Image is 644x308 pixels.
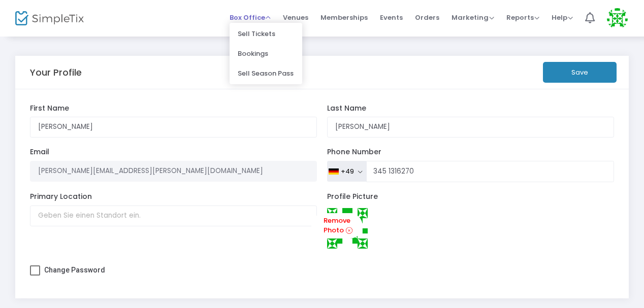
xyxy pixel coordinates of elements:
div: +49 [341,167,354,176]
li: Sell Season Pass [230,63,302,83]
button: Save [543,62,617,83]
span: Help [552,13,573,22]
span: Orders [415,5,439,30]
label: Last Name [327,104,615,113]
input: Last Name [327,117,615,138]
button: +49 [327,161,366,182]
label: First Name [30,104,317,113]
span: Profile Picture [327,191,378,201]
a: Remove Photo [311,213,363,239]
span: Marketing [452,13,494,22]
input: Geben Sie einen Standort ein. [30,206,317,226]
label: Primary Location [30,192,317,201]
span: Memberships [320,5,368,30]
label: Email [30,148,317,157]
li: Sell Tickets [230,24,302,44]
span: Change Password [44,266,105,274]
input: First Name [30,117,317,138]
img: 5343000971441e252974370a31475887 [327,208,368,249]
span: Events [380,5,403,30]
li: Bookings [230,44,302,63]
span: Box Office [230,13,271,22]
span: Reports [506,13,539,22]
label: Phone Number [327,148,615,157]
span: Venues [283,5,308,30]
h5: Your Profile [30,67,82,78]
input: Phone Number [366,161,615,182]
